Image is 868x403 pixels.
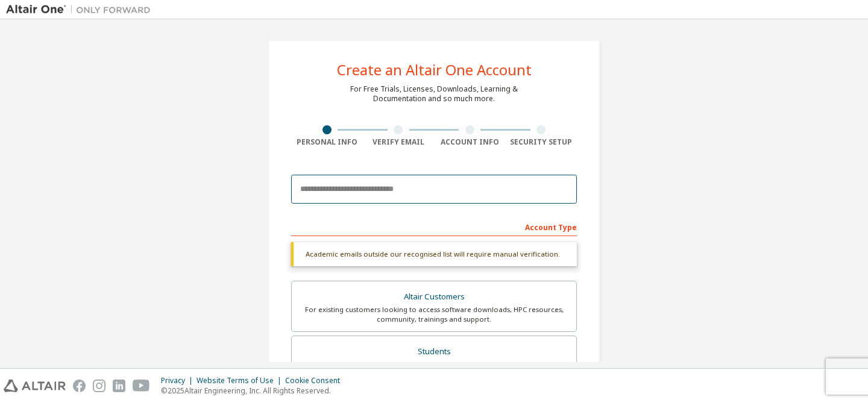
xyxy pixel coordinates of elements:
[73,380,86,392] img: facebook.svg
[6,4,157,16] img: Altair One
[299,289,569,305] div: Altair Customers
[291,217,577,236] div: Account Type
[434,137,506,147] div: Account Info
[4,380,66,392] img: altair_logo.svg
[161,386,347,396] p: © 2025 Altair Engineering, Inc. All Rights Reserved.
[299,343,569,360] div: Students
[299,305,569,324] div: For existing customers looking to access software downloads, HPC resources, community, trainings ...
[93,380,105,392] img: instagram.svg
[133,380,150,392] img: youtube.svg
[161,376,197,386] div: Privacy
[113,380,125,392] img: linkedin.svg
[337,63,532,77] div: Create an Altair One Account
[506,137,577,147] div: Security Setup
[291,137,363,147] div: Personal Info
[197,376,285,386] div: Website Terms of Use
[285,376,347,386] div: Cookie Consent
[291,242,577,266] div: Academic emails outside our recognised list will require manual verification.
[363,137,435,147] div: Verify Email
[350,84,518,104] div: For Free Trials, Licenses, Downloads, Learning & Documentation and so much more.
[299,360,569,380] div: For currently enrolled students looking to access the free Altair Student Edition bundle and all ...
